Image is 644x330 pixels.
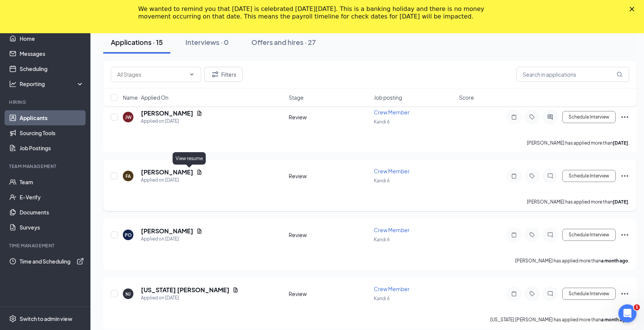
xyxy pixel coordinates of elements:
div: Interviews · 0 [185,37,229,47]
svg: Note [509,232,519,238]
a: Job Postings [20,140,84,156]
span: Crew Member [374,227,410,233]
div: View resume [173,152,206,165]
svg: Filter [211,70,220,79]
span: 1 [634,304,640,310]
div: JW [125,114,132,120]
span: Kandi 6 [374,119,390,125]
button: Schedule Interview [562,229,616,241]
input: Search in applications [516,67,629,82]
span: Kandi 6 [374,237,390,242]
a: Surveys [20,220,84,235]
a: Home [20,31,84,46]
b: [DATE] [613,199,628,205]
button: Schedule Interview [562,170,616,182]
b: a month ago [601,317,628,322]
span: Score [459,94,474,101]
h5: [PERSON_NAME] [141,168,193,176]
iframe: Intercom live chat [618,304,636,322]
div: We wanted to remind you that [DATE] is celebrated [DATE][DATE]. This is a banking holiday and the... [138,5,494,20]
span: Job posting [374,94,402,101]
a: Scheduling [20,61,84,76]
a: Documents [20,205,84,220]
a: Sourcing Tools [20,125,84,140]
a: E-Verify [20,190,84,205]
svg: MagnifyingGlass [616,71,623,77]
div: FA [125,173,131,179]
div: Switch to admin view [20,315,72,322]
button: Schedule Interview [562,111,616,123]
svg: Analysis [9,80,17,88]
svg: Tag [528,173,537,179]
b: [DATE] [613,140,628,146]
div: Review [289,290,369,298]
svg: Ellipses [620,171,629,180]
div: Review [289,113,369,121]
a: Applicants [20,110,84,125]
div: Applications · 15 [111,37,163,47]
a: Time and SchedulingExternalLink [20,254,84,269]
div: Applied on [DATE] [141,176,202,184]
div: Applied on [DATE] [141,117,202,125]
p: [PERSON_NAME] has applied more than . [527,140,629,146]
p: [PERSON_NAME] has applied more than . [527,199,629,205]
svg: Ellipses [620,230,629,239]
span: Name · Applied On [123,94,168,101]
svg: ActiveChat [546,114,555,120]
div: Review [289,172,369,180]
a: Messages [20,46,84,61]
span: Stage [289,94,304,101]
span: Crew Member [374,168,410,174]
div: Applied on [DATE] [141,235,202,243]
svg: Note [509,291,519,297]
svg: Ellipses [620,113,629,122]
svg: Note [509,173,519,179]
div: Offers and hires · 27 [251,37,316,47]
div: PO [125,232,132,238]
div: Close [630,7,637,11]
span: Kandi 6 [374,178,390,184]
svg: Tag [528,291,537,297]
svg: Settings [9,315,17,322]
svg: ChatInactive [546,232,555,238]
b: a month ago [601,258,628,264]
div: TIME MANAGEMENT [9,242,83,249]
svg: Tag [528,114,537,120]
button: Filter Filters [204,67,243,82]
svg: Note [509,114,519,120]
svg: ChevronDown [189,71,195,77]
svg: ChatInactive [546,173,555,179]
input: All Stages [117,70,186,79]
a: Team [20,174,84,190]
svg: ChatInactive [546,291,555,297]
span: Kandi 6 [374,296,390,301]
h5: [US_STATE] [PERSON_NAME] [141,286,229,294]
button: Schedule Interview [562,288,616,300]
div: Reporting [20,80,84,88]
div: NJ [125,291,131,297]
p: [PERSON_NAME] has applied more than . [515,258,629,264]
svg: Document [196,169,202,175]
div: Hiring [9,99,83,105]
svg: Tag [528,232,537,238]
div: Applied on [DATE] [141,294,239,302]
div: Team Management [9,163,83,170]
h5: [PERSON_NAME] [141,227,193,235]
p: [US_STATE] [PERSON_NAME] has applied more than . [490,316,629,323]
span: Crew Member [374,285,410,292]
div: Review [289,231,369,239]
svg: Document [196,228,202,234]
svg: Document [233,287,239,293]
svg: Ellipses [620,289,629,298]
